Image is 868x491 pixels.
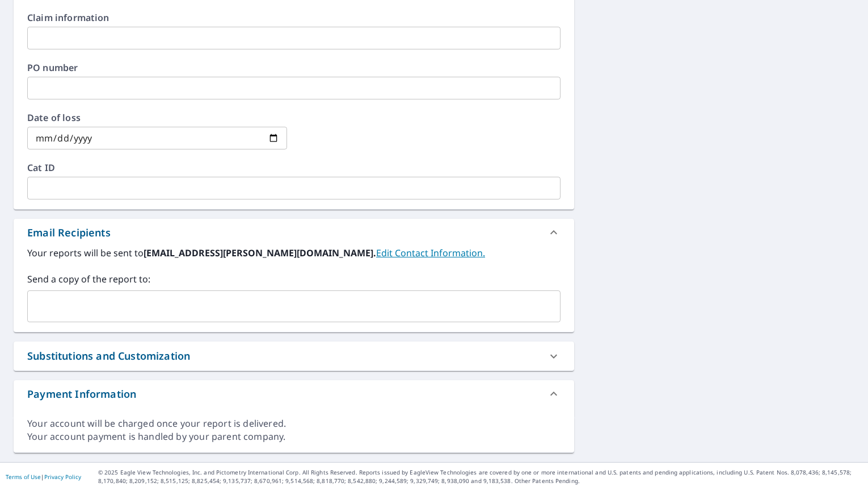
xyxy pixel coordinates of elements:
div: Email Recipients [27,225,111,240]
div: Substitutions and Customization [27,348,190,364]
label: Cat ID [27,163,561,172]
a: Terms of Use [6,473,41,481]
p: | [6,473,81,480]
label: Send a copy of the report to: [27,272,561,286]
p: © 2025 Eagle View Technologies, Inc. and Pictometry International Corp. All Rights Reserved. Repo... [98,468,862,485]
div: Payment Information [14,380,574,407]
label: Date of loss [27,113,287,122]
label: Claim information [27,13,561,22]
label: PO number [27,63,561,72]
label: Your reports will be sent to [27,246,561,260]
div: Email Recipients [14,219,574,246]
div: Payment Information [27,386,136,402]
div: Substitutions and Customization [14,342,574,371]
a: Privacy Policy [44,473,81,481]
div: Your account payment is handled by your parent company. [27,430,561,443]
a: EditContactInfo [376,247,485,259]
b: [EMAIL_ADDRESS][PERSON_NAME][DOMAIN_NAME]. [144,247,376,259]
div: Your account will be charged once your report is delivered. [27,417,561,430]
